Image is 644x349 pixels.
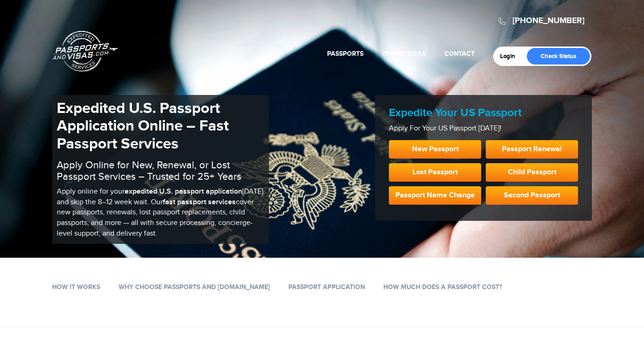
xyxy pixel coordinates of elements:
a: Login [500,53,522,60]
a: Check Status [527,48,590,65]
a: Passport Application [288,283,365,291]
a: Second Passport [486,186,578,205]
a: Why Choose Passports and [DOMAIN_NAME] [119,283,270,291]
a: [PHONE_NUMBER] [513,16,584,26]
a: How it works [52,283,100,291]
b: expedited U.S. passport application [125,187,242,196]
p: Apply online for your [DATE] and skip the 8–12 week wait. Our cover new passports, renewals, lost... [57,187,264,239]
a: Contact [444,50,475,58]
h2: Apply Online for New, Renewal, or Lost Passport Services – Trusted for 25+ Years [57,160,264,182]
a: How Much Does a Passport Cost? [383,283,502,291]
a: Child Passport [486,163,578,182]
a: Passports & [DOMAIN_NAME] [53,30,118,72]
a: Passports [327,50,364,58]
a: Lost Passport [389,163,481,182]
b: fast passport services [163,198,236,207]
a: Travel Visas [382,50,426,58]
a: Passport Name Change [389,186,481,205]
a: Passport Renewal [486,140,578,159]
p: Apply For Your US Passport [DATE]! [389,124,578,134]
h1: Expedited U.S. Passport Application Online – Fast Passport Services [57,100,264,153]
a: New Passport [389,140,481,159]
h2: Expedite Your US Passport [389,106,578,120]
